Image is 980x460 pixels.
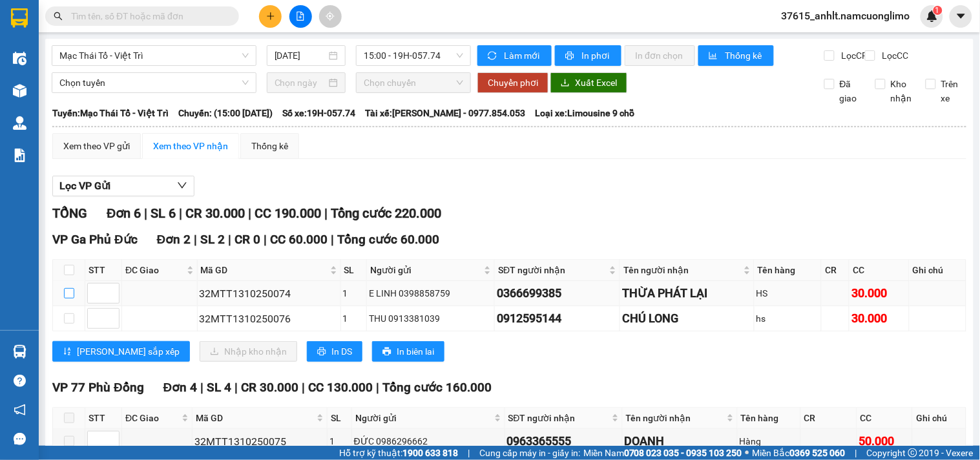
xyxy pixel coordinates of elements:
[14,375,26,387] span: question-circle
[270,232,328,247] span: CC 60.000
[71,9,224,23] input: Tìm tên, số ĐT hoặc mã đơn
[622,284,751,302] div: THỪA PHÁT LẠI
[302,380,305,395] span: |
[177,180,187,191] span: down
[326,12,335,21] span: aim
[341,260,367,281] th: SL
[370,263,481,277] span: Người gửi
[498,263,607,277] span: SĐT người nhận
[365,106,525,120] span: Tài xế: [PERSON_NAME] - 0977.854.053
[157,232,191,247] span: Đơn 2
[505,429,623,454] td: 0963365555
[331,344,352,359] span: In DS
[289,5,312,28] button: file-add
[583,446,742,460] span: Miền Nam
[248,205,251,221] span: |
[59,73,249,92] span: Chọn tuyến
[625,432,735,450] div: DOANH
[13,84,26,98] img: warehouse-icon
[575,76,617,90] span: Xuất Excel
[85,260,122,281] th: STT
[468,446,470,460] span: |
[709,51,720,61] span: bar-chart
[266,12,275,21] span: plus
[193,429,328,454] td: 32MTT1310250075
[935,6,940,15] span: 1
[926,10,938,22] img: icon-new-feature
[497,284,618,302] div: 0366699385
[756,311,819,326] div: hs
[343,311,364,326] div: 1
[364,73,463,92] span: Chọn chuyến
[275,76,327,90] input: Chọn ngày
[63,347,72,357] span: sort-ascending
[397,344,434,359] span: In biên lai
[851,309,906,328] div: 30.000
[329,434,349,448] div: 1
[107,205,141,221] span: Đơn 6
[13,116,26,130] img: warehouse-icon
[477,45,552,66] button: syncLàm mới
[620,281,754,306] td: THỪA PHÁT LẠI
[565,51,576,61] span: printer
[151,205,176,221] span: SL 6
[255,205,321,221] span: CC 190.000
[251,139,288,153] div: Thống kê
[851,284,906,302] div: 30.000
[319,5,342,28] button: aim
[859,432,911,450] div: 50.000
[850,260,909,281] th: CC
[59,46,249,65] span: Mạc Thái Tổ - Việt Trì
[324,205,328,221] span: |
[52,341,190,362] button: sort-ascending[PERSON_NAME] sắp xếp
[198,306,341,331] td: 32MTT1310250076
[550,72,627,93] button: downloadXuất Excel
[125,263,184,277] span: ĐC Giao
[497,309,618,328] div: 0912595144
[196,411,314,425] span: Mã GD
[624,448,742,458] strong: 0708 023 035 - 0935 103 250
[622,309,751,328] div: CHÚ LONG
[85,408,122,429] th: STT
[801,408,857,429] th: CR
[264,232,267,247] span: |
[355,411,492,425] span: Người gửi
[955,10,967,22] span: caret-down
[228,232,231,247] span: |
[194,232,197,247] span: |
[125,411,179,425] span: ĐC Giao
[282,106,355,120] span: Số xe: 19H-057.74
[910,260,966,281] th: Ghi chú
[535,106,634,120] span: Loại xe: Limousine 9 chỗ
[725,48,764,63] span: Thống kê
[936,77,967,105] span: Trên xe
[179,205,182,221] span: |
[372,341,444,362] button: printerIn biên lai
[745,450,749,455] span: ⚪️
[13,149,26,162] img: solution-icon
[259,5,282,28] button: plus
[201,263,328,277] span: Mã GD
[908,448,917,457] span: copyright
[52,205,87,221] span: TỔNG
[163,380,198,395] span: Đơn 4
[339,446,458,460] span: Hỗ trợ kỹ thuật:
[933,6,943,15] sup: 1
[855,446,857,460] span: |
[382,380,492,395] span: Tổng cước 160.000
[331,205,441,221] span: Tổng cước 220.000
[14,404,26,416] span: notification
[369,286,492,300] div: E LINH 0398858759
[200,380,203,395] span: |
[200,311,339,327] div: 32MTT1310250076
[507,432,620,450] div: 0963365555
[200,341,297,362] button: downloadNhập kho nhận
[207,380,231,395] span: SL 4
[822,260,850,281] th: CR
[331,232,334,247] span: |
[14,433,26,445] span: message
[63,139,130,153] div: Xem theo VP gửi
[753,446,846,460] span: Miền Bắc
[835,77,866,105] span: Đã giao
[235,232,260,247] span: CR 0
